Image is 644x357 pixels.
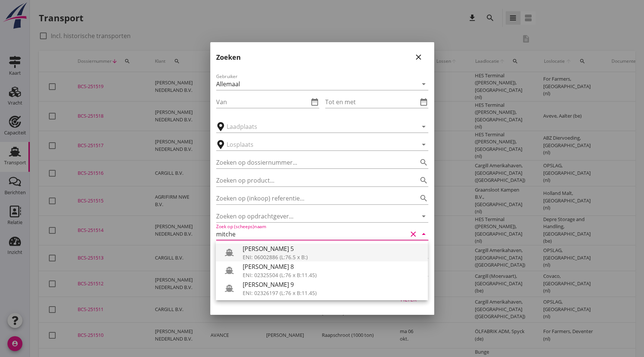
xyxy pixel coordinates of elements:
[227,121,407,133] input: Laadplaats
[243,289,422,297] div: ENI: 02326197 (L:76 x B:11.45)
[216,156,407,168] input: Zoeken op dossiernummer...
[216,96,309,108] input: Van
[419,122,428,131] i: arrow_drop_down
[243,244,422,253] div: [PERSON_NAME] 5
[419,176,428,185] i: search
[216,210,407,222] input: Zoeken op opdrachtgever...
[227,139,407,150] input: Losplaats
[409,230,418,239] i: clear
[419,194,428,203] i: search
[216,81,240,87] div: Allemaal
[216,174,407,186] input: Zoeken op product...
[216,52,241,62] h2: Zoeken
[243,271,422,279] div: ENI: 02325504 (L:76 x B:11.45)
[243,262,422,271] div: [PERSON_NAME] 8
[243,280,422,289] div: [PERSON_NAME] 9
[419,212,428,221] i: arrow_drop_down
[419,140,428,149] i: arrow_drop_down
[216,228,407,240] input: Zoek op (scheeps)naam
[414,53,423,62] i: close
[243,253,422,261] div: ENI: 06002886 (L:76.5 x B:)
[419,97,428,106] i: date_range
[419,230,428,239] i: arrow_drop_down
[419,80,428,89] i: arrow_drop_down
[419,158,428,167] i: search
[325,96,418,108] input: Tot en met
[216,192,407,204] input: Zoeken op (inkoop) referentie…
[310,97,319,106] i: date_range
